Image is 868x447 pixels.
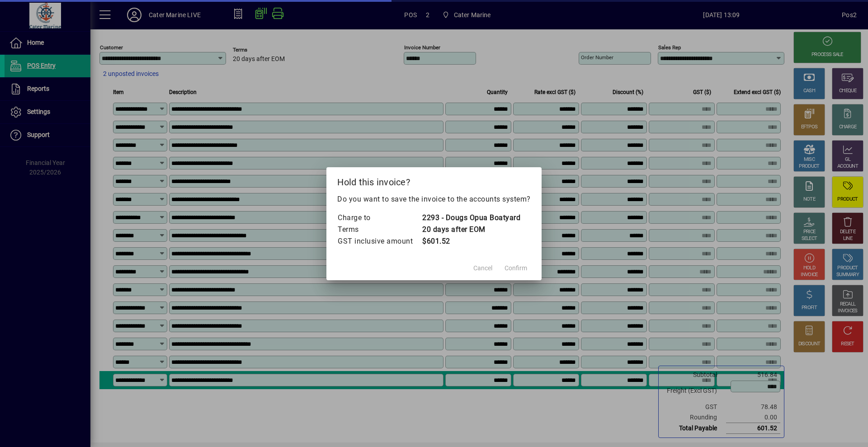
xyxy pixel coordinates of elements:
td: Terms [337,224,422,235]
td: Charge to [337,212,422,224]
td: 20 days after EOM [422,224,520,235]
td: GST inclusive amount [337,235,422,247]
p: Do you want to save the invoice to the accounts system? [337,194,531,205]
h2: Hold this invoice? [326,167,542,193]
td: 2293 - Dougs Opua Boatyard [422,212,520,224]
td: $601.52 [422,235,520,247]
